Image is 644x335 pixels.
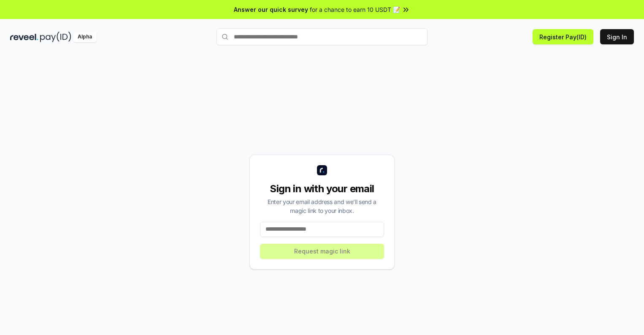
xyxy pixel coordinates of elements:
span: for a chance to earn 10 USDT 📝 [310,5,400,14]
div: Enter your email address and we’ll send a magic link to your inbox. [260,197,384,215]
img: reveel_dark [10,32,38,42]
button: Register Pay(ID) [533,29,593,44]
span: Answer our quick survey [234,5,308,14]
img: logo_small [317,165,327,175]
div: Sign in with your email [260,182,384,196]
img: pay_id [40,32,71,42]
div: Alpha [73,32,97,42]
button: Sign In [600,29,634,44]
